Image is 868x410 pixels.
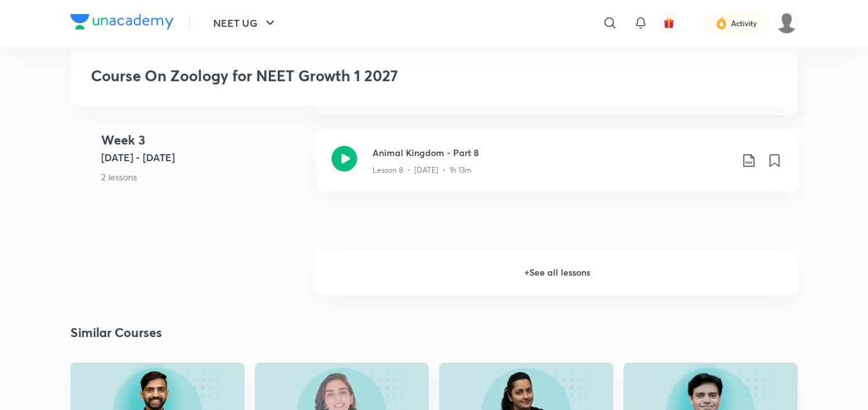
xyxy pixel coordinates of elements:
h3: Animal Kingdom - Part 8 [373,146,731,159]
button: NEET UG [205,10,285,36]
p: 2 lessons [101,170,306,184]
h2: Similar Courses [70,323,162,342]
a: Animal Kingdom - Part 8Lesson 8 • [DATE] • 1h 13m [316,130,798,207]
a: Company Logo [70,14,173,33]
img: activity [716,15,727,31]
h5: [DATE] - [DATE] [101,150,306,165]
h6: + See all lessons [316,250,798,295]
img: avatar [663,17,675,29]
p: Lesson 8 • [DATE] • 1h 13m [373,164,472,176]
img: VIVEK [776,12,798,34]
h4: Week 3 [101,130,306,150]
img: Company Logo [70,14,173,29]
h3: Course On Zoology for NEET Growth 1 2027 [91,67,592,85]
button: avatar [659,13,679,33]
